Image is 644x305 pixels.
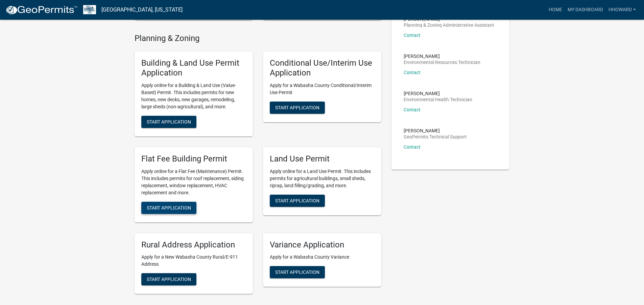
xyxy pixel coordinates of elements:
button: Start Application [270,102,325,114]
a: [GEOGRAPHIC_DATA], [US_STATE] [101,4,183,16]
p: Apply for a Wabasha County Variance [270,254,375,261]
span: Start Application [275,198,319,203]
h5: Land Use Permit [270,154,375,164]
a: Hhoward [606,3,639,16]
p: [PERSON_NAME] [404,91,472,96]
p: GeoPermits Technical Support [404,134,467,139]
a: Contact [404,70,421,75]
button: Start Application [141,202,196,214]
span: Start Application [147,277,191,282]
h5: Conditional Use/Interim Use Application [270,58,375,78]
button: Start Application [141,273,196,285]
span: Start Application [275,269,319,275]
h4: Planning & Zoning [135,34,381,43]
p: Apply for a New Wabasha County Rural/E-911 Address [141,254,246,268]
p: Environmental Health Technician [404,97,472,102]
p: Apply for a Wabasha County Conditional/Interim Use Permit [270,82,375,96]
p: Apply online for a Building & Land Use (Value-Based) Permit. This includes permits for new homes,... [141,82,246,110]
h5: Variance Application [270,240,375,250]
h5: Rural Address Application [141,240,246,250]
p: [PERSON_NAME] [404,128,467,133]
p: [PERSON_NAME] [404,54,480,59]
a: Contact [404,107,421,112]
a: Contact [404,32,421,38]
span: Start Application [147,119,191,124]
a: My Dashboard [565,3,606,16]
p: Environmental Resources Technician [404,60,480,65]
p: Apply online for a Flat Fee (Maintenance) Permit. This includes permits for roof replacement, sid... [141,168,246,196]
p: [PERSON_NAME] [404,17,494,21]
a: Contact [404,144,421,150]
button: Start Application [270,266,325,278]
h5: Building & Land Use Permit Application [141,58,246,78]
button: Start Application [270,195,325,207]
span: Start Application [275,105,319,110]
button: Start Application [141,116,196,128]
span: Start Application [147,205,191,210]
p: Planning & Zoning Administrative Assistant [404,23,494,27]
img: Wabasha County, Minnesota [83,5,96,14]
h5: Flat Fee Building Permit [141,154,246,164]
p: Apply online for a Land Use Permit. This includes permits for agricultural buildings, small sheds... [270,168,375,189]
a: Home [546,3,565,16]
